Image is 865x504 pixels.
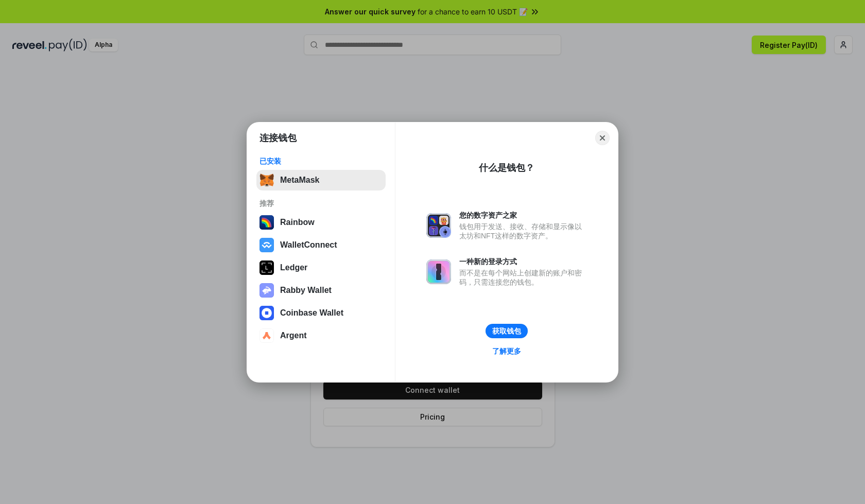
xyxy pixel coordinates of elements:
[256,303,386,323] button: Coinbase Wallet
[256,170,386,190] button: MetaMask
[259,157,383,166] div: 已安装
[259,260,274,275] img: svg+xml,%3Csvg%20xmlns%3D%22http%3A%2F%2Fwww.w3.org%2F2000%2Fsvg%22%20width%3D%2228%22%20height%3...
[259,173,274,187] img: svg+xml,%3Csvg%20fill%3D%22none%22%20height%3D%2233%22%20viewBox%3D%220%200%2035%2033%22%20width%...
[256,212,386,233] button: Rainbow
[459,257,587,266] div: 一种新的登录方式
[492,326,521,336] div: 获取钱包
[256,325,386,346] button: Argent
[280,308,343,318] div: Coinbase Wallet
[280,218,315,227] div: Rainbow
[259,215,274,230] img: svg+xml,%3Csvg%20width%3D%22120%22%20height%3D%22120%22%20viewBox%3D%220%200%20120%20120%22%20fil...
[459,222,587,240] div: 钱包用于发送、接收、存储和显示像以太坊和NFT这样的数字资产。
[256,280,386,301] button: Rabby Wallet
[486,344,527,358] a: 了解更多
[280,331,307,340] div: Argent
[595,131,610,145] button: Close
[486,324,528,338] button: 获取钱包
[492,346,521,356] div: 了解更多
[280,176,319,185] div: MetaMask
[259,328,274,343] img: svg+xml,%3Csvg%20width%3D%2228%22%20height%3D%2228%22%20viewBox%3D%220%200%2028%2028%22%20fill%3D...
[280,263,307,272] div: Ledger
[259,199,383,208] div: 推荐
[459,211,587,220] div: 您的数字资产之家
[479,162,534,174] div: 什么是钱包？
[280,240,337,250] div: WalletConnect
[426,259,451,284] img: svg+xml,%3Csvg%20xmlns%3D%22http%3A%2F%2Fwww.w3.org%2F2000%2Fsvg%22%20fill%3D%22none%22%20viewBox...
[259,132,297,144] h1: 连接钱包
[280,286,332,295] div: Rabby Wallet
[459,268,587,287] div: 而不是在每个网站上创建新的账户和密码，只需连接您的钱包。
[426,213,451,238] img: svg+xml,%3Csvg%20xmlns%3D%22http%3A%2F%2Fwww.w3.org%2F2000%2Fsvg%22%20fill%3D%22none%22%20viewBox...
[259,306,274,320] img: svg+xml,%3Csvg%20width%3D%2228%22%20height%3D%2228%22%20viewBox%3D%220%200%2028%2028%22%20fill%3D...
[256,235,386,255] button: WalletConnect
[259,238,274,252] img: svg+xml,%3Csvg%20width%3D%2228%22%20height%3D%2228%22%20viewBox%3D%220%200%2028%2028%22%20fill%3D...
[256,257,386,278] button: Ledger
[259,283,274,298] img: svg+xml,%3Csvg%20xmlns%3D%22http%3A%2F%2Fwww.w3.org%2F2000%2Fsvg%22%20fill%3D%22none%22%20viewBox...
